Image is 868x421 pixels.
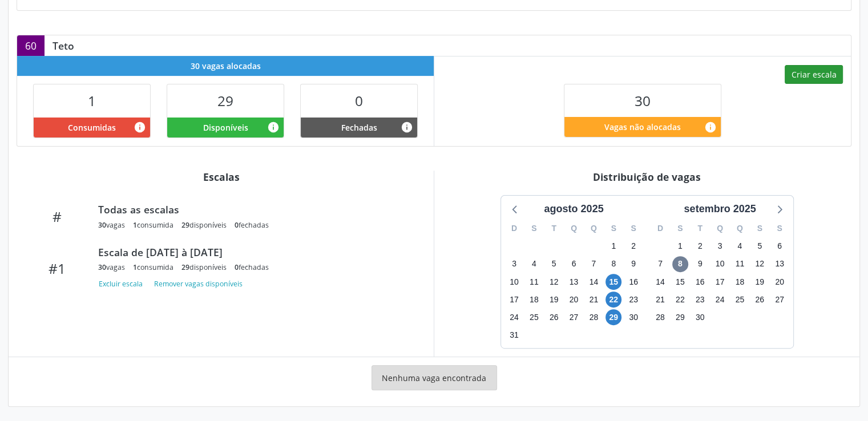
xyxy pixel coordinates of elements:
[88,91,96,110] span: 1
[625,256,641,272] span: sábado, 9 de agosto de 2025
[651,220,671,237] div: D
[566,256,582,272] span: quarta-feira, 6 de agosto de 2025
[605,292,621,307] span: sexta-feira, 22 de agosto de 2025
[133,262,173,272] div: consumida
[566,309,582,325] span: quarta-feira, 27 de agosto de 2025
[235,220,239,230] span: 0
[772,292,788,307] span: sábado, 27 de setembro de 2025
[526,309,542,325] span: segunda-feira, 25 de agosto de 2025
[672,292,688,307] span: segunda-feira, 22 de setembro de 2025
[504,220,524,237] div: D
[98,220,106,230] span: 30
[546,309,562,325] span: terça-feira, 26 de agosto de 2025
[401,121,413,133] i: Vagas alocadas e sem marcações associadas que tiveram sua disponibilidade fechada
[372,365,497,390] div: Nenhuma vaga encontrada
[625,292,641,307] span: sábado, 23 de agosto de 2025
[546,292,562,307] span: terça-feira, 19 de agosto de 2025
[546,274,562,290] span: terça-feira, 12 de agosto de 2025
[235,262,269,272] div: fechadas
[506,292,522,307] span: domingo, 17 de agosto de 2025
[134,121,146,133] i: Vagas alocadas que possuem marcações associadas
[181,262,227,272] div: disponíveis
[692,309,708,325] span: terça-feira, 30 de setembro de 2025
[45,39,82,52] div: Teto
[750,220,770,237] div: S
[732,292,748,307] span: quinta-feira, 25 de setembro de 2025
[692,256,708,272] span: terça-feira, 9 de setembro de 2025
[732,238,748,254] span: quinta-feira, 4 de setembro de 2025
[564,220,584,237] div: Q
[732,256,748,272] span: quinta-feira, 11 de setembro de 2025
[652,309,668,325] span: domingo, 28 de setembro de 2025
[150,276,247,292] button: Remover vagas disponíveis
[17,56,434,76] div: 30 vagas alocadas
[181,220,227,230] div: disponíveis
[17,171,426,183] div: Escalas
[235,262,239,272] span: 0
[604,220,624,237] div: S
[98,262,125,272] div: vagas
[586,309,601,325] span: quinta-feira, 28 de agosto de 2025
[181,220,189,230] span: 29
[442,171,851,183] div: Distribuição de vagas
[98,246,410,258] div: Escala de [DATE] à [DATE]
[25,260,90,277] div: #1
[25,208,90,225] div: #
[526,292,542,307] span: segunda-feira, 18 de agosto de 2025
[98,276,147,292] button: Excluir escala
[605,256,621,272] span: sexta-feira, 8 de agosto de 2025
[730,220,750,237] div: Q
[526,274,542,290] span: segunda-feira, 11 de agosto de 2025
[772,256,788,272] span: sábado, 13 de setembro de 2025
[785,65,843,84] button: Criar escala
[690,220,710,237] div: T
[732,274,748,290] span: quinta-feira, 18 de setembro de 2025
[584,220,604,237] div: Q
[526,256,542,272] span: segunda-feira, 4 de agosto de 2025
[566,274,582,290] span: quarta-feira, 13 de agosto de 2025
[772,238,788,254] span: sábado, 6 de setembro de 2025
[625,274,641,290] span: sábado, 16 de agosto de 2025
[652,274,668,290] span: domingo, 14 de setembro de 2025
[203,122,248,133] span: Disponíveis
[605,238,621,254] span: sexta-feira, 1 de agosto de 2025
[672,309,688,325] span: segunda-feira, 29 de setembro de 2025
[267,121,280,133] i: Vagas alocadas e sem marcações associadas
[98,262,106,272] span: 30
[17,35,45,56] div: 60
[506,327,522,343] span: domingo, 31 de agosto de 2025
[692,274,708,290] span: terça-feira, 16 de setembro de 2025
[710,220,730,237] div: Q
[625,238,641,254] span: sábado, 2 de agosto de 2025
[217,91,233,110] span: 29
[98,220,125,230] div: vagas
[524,220,544,237] div: S
[539,201,608,217] div: agosto 2025
[604,121,681,133] span: Vagas não alocadas
[544,220,564,237] div: T
[506,309,522,325] span: domingo, 24 de agosto de 2025
[752,292,768,307] span: sexta-feira, 26 de setembro de 2025
[679,201,760,217] div: setembro 2025
[652,256,668,272] span: domingo, 7 de setembro de 2025
[133,220,173,230] div: consumida
[98,203,410,216] div: Todas as escalas
[712,292,728,307] span: quarta-feira, 24 de setembro de 2025
[341,122,377,133] span: Fechadas
[586,256,601,272] span: quinta-feira, 7 de agosto de 2025
[692,292,708,307] span: terça-feira, 23 de setembro de 2025
[133,220,137,230] span: 1
[181,262,189,272] span: 29
[235,220,269,230] div: fechadas
[672,256,688,272] span: segunda-feira, 8 de setembro de 2025
[704,121,717,133] i: Quantidade de vagas restantes do teto de vagas
[625,309,641,325] span: sábado, 30 de agosto de 2025
[586,274,601,290] span: quinta-feira, 14 de agosto de 2025
[670,220,690,237] div: S
[772,274,788,290] span: sábado, 20 de setembro de 2025
[506,256,522,272] span: domingo, 3 de agosto de 2025
[68,122,116,133] span: Consumidas
[672,274,688,290] span: segunda-feira, 15 de setembro de 2025
[752,238,768,254] span: sexta-feira, 5 de setembro de 2025
[624,220,644,237] div: S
